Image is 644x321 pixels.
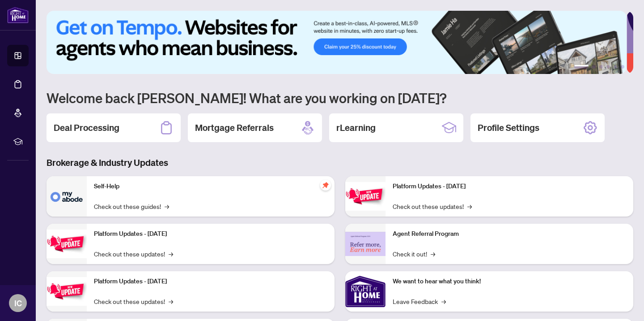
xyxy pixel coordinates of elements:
[574,65,589,69] button: 1
[47,156,633,169] h3: Brokerage & Industry Updates
[54,121,119,134] h2: Deal Processing
[345,182,386,210] img: Platform Updates - June 23, 2025
[592,65,596,69] button: 2
[336,121,376,134] h2: rLearning
[393,296,446,306] a: Leave Feedback→
[345,232,386,256] img: Agent Referral Program
[431,249,435,259] span: →
[47,277,87,305] img: Platform Updates - July 21, 2025
[608,290,635,317] button: Open asap
[94,229,327,239] p: Platform Updates - [DATE]
[345,271,386,312] img: We want to hear what you think!
[467,201,472,211] span: →
[441,296,446,306] span: →
[393,277,626,286] p: We want to hear what you think!
[393,229,626,239] p: Agent Referral Program
[14,297,22,309] span: IC
[94,249,173,259] a: Check out these updates!→
[47,230,87,258] img: Platform Updates - September 16, 2025
[393,249,435,259] a: Check it out!→
[606,65,610,69] button: 4
[320,180,331,191] span: pushpin
[47,89,633,106] h1: Welcome back [PERSON_NAME]! What are you working on [DATE]?
[169,249,173,259] span: →
[478,121,539,134] h2: Profile Settings
[94,296,173,306] a: Check out these updates!→
[614,65,617,69] button: 5
[47,176,87,217] img: Self-Help
[165,201,169,211] span: →
[94,201,169,211] a: Check out these guides!→
[47,11,627,74] img: Slide 0
[393,201,472,211] a: Check out these updates!→
[7,7,29,23] img: logo
[393,182,626,191] p: Platform Updates - [DATE]
[169,296,173,306] span: →
[94,182,327,191] p: Self-Help
[94,277,327,286] p: Platform Updates - [DATE]
[621,65,624,69] button: 6
[195,121,274,134] h2: Mortgage Referrals
[599,65,603,69] button: 3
